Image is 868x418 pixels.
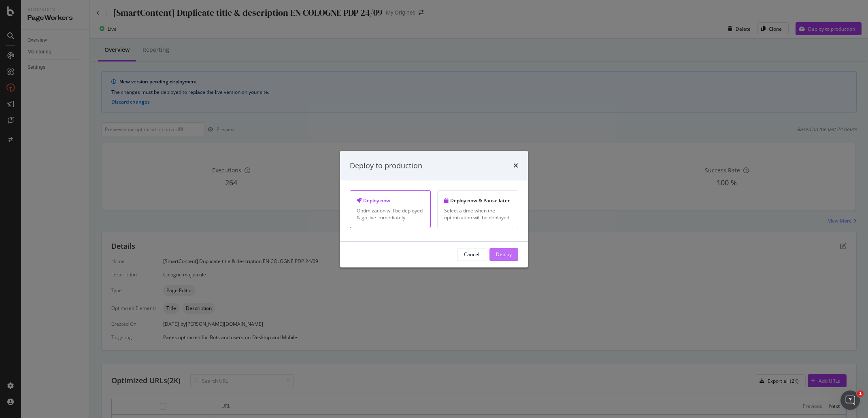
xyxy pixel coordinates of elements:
div: Cancel [464,251,479,258]
span: 1 [857,390,864,397]
div: Deploy [496,251,512,258]
div: modal [340,151,528,267]
div: Deploy now & Pause later [444,197,511,204]
iframe: Intercom live chat [840,390,860,410]
div: Optimization will be deployed & go live immediately [357,207,424,221]
button: Deploy [489,248,518,261]
button: Cancel [457,248,486,261]
div: Deploy now [357,197,424,204]
div: Select a time when the optimization will be deployed [444,207,511,221]
div: Deploy to production [350,160,422,171]
div: times [513,160,518,171]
